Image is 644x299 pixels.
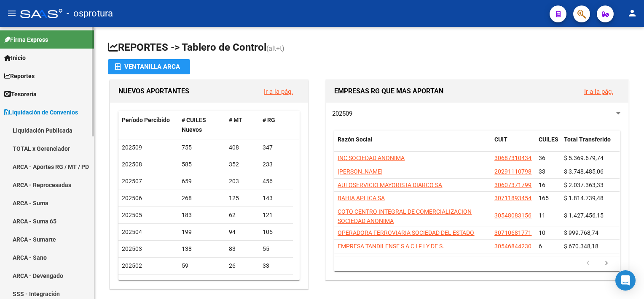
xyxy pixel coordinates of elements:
[122,117,170,123] span: Período Percibido
[491,130,535,158] datatable-header-cell: CUIT
[178,111,225,139] datatable-header-cell: # CUILES Nuevos
[108,41,631,55] h1: REPORTES -> Tablero de Control
[263,210,290,220] div: 121
[564,229,598,236] span: $ 999.768,74
[338,136,373,143] span: Razón Social
[494,195,531,201] span: 30711893454
[332,110,352,117] span: 202509
[229,193,256,203] div: 125
[263,160,290,169] div: 233
[564,195,604,201] span: $ 1.814.739,48
[229,143,256,152] div: 408
[229,244,256,254] div: 83
[182,261,222,271] div: 59
[539,212,545,219] span: 11
[338,243,444,250] span: EMPRESA TANDILENSE S A C I F I Y DE S.
[494,155,531,161] span: 30687310434
[182,143,222,152] div: 755
[263,227,290,237] div: 105
[577,84,620,99] button: Ir a la pág.
[263,261,290,271] div: 33
[229,160,256,169] div: 352
[627,8,637,18] mat-icon: person
[564,136,611,143] span: Total Transferido
[535,130,561,158] datatable-header-cell: CUILES
[494,182,531,188] span: 30607371799
[122,279,142,286] span: 202501
[122,195,142,201] span: 202506
[338,229,474,236] span: OPERADORA FERROVIARIA SOCIEDAD DEL ESTADO
[182,278,222,288] div: 29
[263,278,290,288] div: 18
[229,227,256,237] div: 94
[561,130,620,158] datatable-header-cell: Total Transferido
[259,111,293,139] datatable-header-cell: # RG
[108,59,190,74] button: Ventanilla ARCA
[564,155,604,161] span: $ 5.369.679,74
[263,143,290,152] div: 347
[494,168,531,175] span: 20291110798
[338,155,405,161] span: INC SOCIEDAD ANONIMA
[67,4,113,23] span: - osprotura
[338,182,442,188] span: AUTOSERVICIO MAYORISTA DIARCO SA
[494,136,507,143] span: CUIT
[182,244,222,254] div: 138
[122,262,142,269] span: 202502
[122,144,142,151] span: 202509
[539,168,545,175] span: 33
[229,210,256,220] div: 62
[229,261,256,271] div: 26
[494,229,531,236] span: 30710681771
[539,229,545,236] span: 10
[264,88,293,95] a: Ir a la pág.
[338,168,383,175] span: [PERSON_NAME]
[266,44,284,52] span: (alt+t)
[4,53,26,63] span: Inicio
[182,160,222,169] div: 585
[338,195,385,201] span: BAHIA APLICA SA
[182,193,222,203] div: 268
[263,244,290,254] div: 55
[118,111,178,139] datatable-header-cell: Período Percibido
[229,177,256,186] div: 203
[338,208,472,225] span: COTO CENTRO INTEGRAL DE COMERCIALIZACION SOCIEDAD ANONIMA
[182,210,222,220] div: 183
[494,212,531,219] span: 30548083156
[615,270,636,291] div: Open Intercom Messenger
[122,161,142,168] span: 202508
[182,227,222,237] div: 199
[263,117,275,123] span: # RG
[182,177,222,186] div: 659
[7,8,17,18] mat-icon: menu
[539,136,558,143] span: CUILES
[564,212,604,219] span: $ 1.427.456,15
[182,117,206,133] span: # CUILES Nuevos
[263,177,290,186] div: 456
[564,182,604,188] span: $ 2.037.363,33
[122,245,142,252] span: 202503
[539,243,542,250] span: 6
[263,193,290,203] div: 143
[539,182,545,188] span: 16
[229,117,242,123] span: # MT
[580,259,596,268] a: go to previous page
[539,195,549,201] span: 165
[229,278,256,288] div: 11
[225,111,259,139] datatable-header-cell: # MT
[122,212,142,218] span: 202505
[334,130,491,158] datatable-header-cell: Razón Social
[115,59,183,74] div: Ventanilla ARCA
[118,87,189,95] span: NUEVOS APORTANTES
[539,155,545,161] span: 36
[122,178,142,185] span: 202507
[4,90,37,99] span: Tesorería
[334,87,443,95] span: EMPRESAS RG QUE MAS APORTAN
[564,243,598,250] span: $ 670.348,18
[584,88,613,95] a: Ir a la pág.
[4,71,35,81] span: Reportes
[122,228,142,235] span: 202504
[257,84,300,99] button: Ir a la pág.
[494,243,531,250] span: 30546844230
[564,168,604,175] span: $ 3.748.485,06
[4,108,78,117] span: Liquidación de Convenios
